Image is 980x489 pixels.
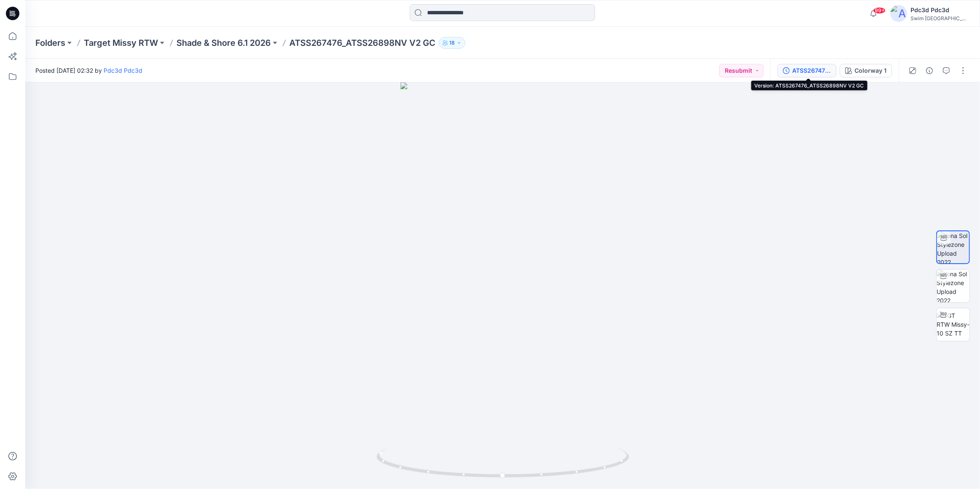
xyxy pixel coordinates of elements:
[84,37,158,49] a: Target Missy RTW
[792,66,831,75] div: ATSS267476_ATSS26898NV V2 GC
[449,38,455,48] p: 18
[937,311,969,338] img: TGT RTW Missy-10 SZ TT
[911,15,969,21] div: Swim [GEOGRAPHIC_DATA]
[176,37,271,49] a: Shade & Shore 6.1 2026
[289,37,435,49] p: ATSS267476_ATSS26898NV V2 GC
[104,67,142,74] a: Pdc3d Pdc3d
[777,64,836,77] button: ATSS267476_ATSS26898NV V2 GC
[873,7,886,14] span: 99+
[937,270,969,302] img: Kona Sol Stylezone Upload 2022
[840,64,892,77] button: Colorway 1
[923,64,936,77] button: Details
[890,5,907,22] img: avatar
[854,66,887,75] div: Colorway 1
[35,37,65,49] a: Folders
[937,231,969,263] img: Kona Sol Stylezone Upload 2022
[35,66,142,75] span: Posted [DATE] 02:32 by
[911,5,969,15] div: Pdc3d Pdc3d
[439,37,465,49] button: 18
